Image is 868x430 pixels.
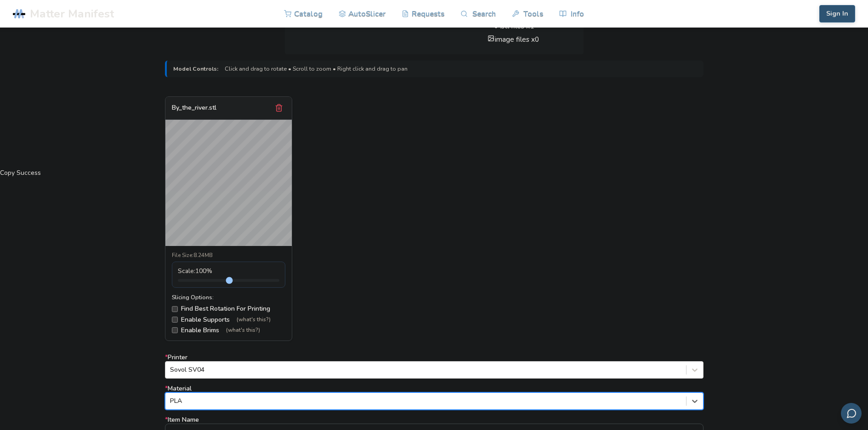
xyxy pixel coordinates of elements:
[225,66,408,72] span: Click and drag to rotate • Scroll to zoom • Right click and drag to pan
[165,354,703,379] label: Printer
[172,327,178,333] input: Enable Brims(what's this?)
[165,385,703,410] label: Material
[172,316,285,324] label: Enable Supports
[237,317,271,323] span: (what's this?)
[172,306,178,312] input: Find Best Rotation For Printing
[30,7,114,20] span: Matter Manifest
[226,327,260,334] span: (what's this?)
[172,317,178,323] input: Enable Supports(what's this?)
[173,66,218,72] strong: Model Controls:
[841,403,862,424] button: Send feedback via email
[172,104,216,112] div: By_the_river.stl
[178,268,212,275] span: Scale: 100 %
[172,294,285,301] div: Slicing Options:
[450,34,577,44] li: image files x 0
[172,305,285,313] label: Find Best Rotation For Printing
[272,101,285,114] button: Remove model
[172,252,285,259] div: File Size: 8.24MB
[172,327,285,334] label: Enable Brims
[819,5,855,22] button: Sign In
